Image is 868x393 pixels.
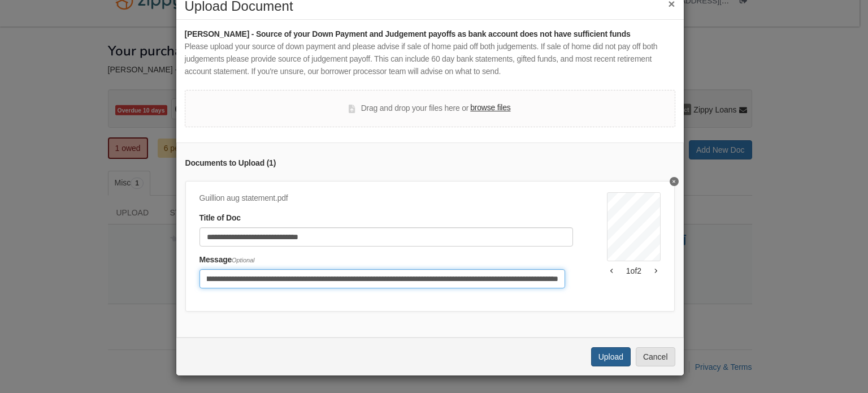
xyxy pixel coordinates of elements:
div: Drag and drop your files here or [349,102,510,115]
button: Upload [591,347,631,366]
div: Guillion aug statement.pdf [199,192,574,205]
button: Delete aug bank statement showing down [670,177,679,186]
div: Documents to Upload ( 1 ) [185,157,675,170]
input: Include any comments on this document [199,269,566,288]
div: [PERSON_NAME] - Source of your Down Payment and Judgement payoffs as bank account does not have s... [185,28,675,41]
label: browse files [470,102,510,114]
div: 1 of 2 [607,265,660,277]
input: Document Title [199,227,574,247]
label: Message [199,254,255,266]
label: Title of Doc [199,212,241,224]
button: Cancel [636,347,675,366]
span: Optional [232,257,254,264]
div: Please upload your source of down payment and please advise if sale of home paid off both judgeme... [185,41,675,78]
